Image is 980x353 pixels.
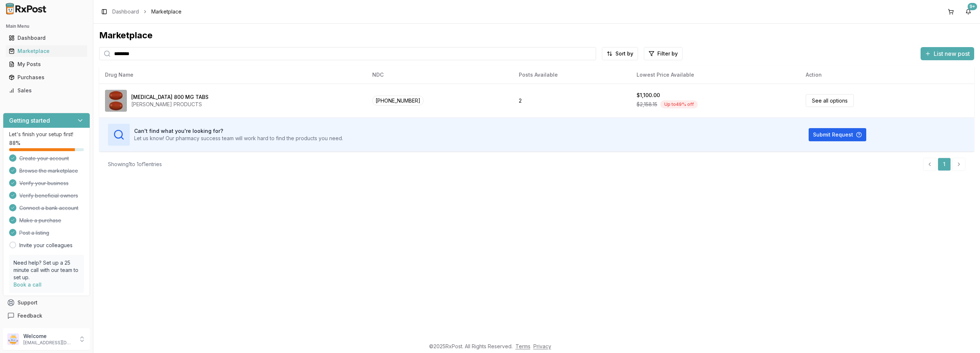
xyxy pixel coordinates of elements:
th: Lowest Price Available [631,66,800,84]
span: 88 % [9,139,20,147]
div: Marketplace [9,47,84,55]
th: NDC [366,66,513,84]
h3: Can't find what you're looking for? [134,127,343,135]
a: Privacy [533,343,551,349]
a: 1 [938,158,951,171]
div: Up to 49 % off [660,100,698,108]
td: 2 [513,84,631,118]
span: Marketplace [151,8,182,15]
button: Submit Request [809,128,866,141]
button: 9+ [962,6,974,18]
button: Support [3,296,90,309]
div: [MEDICAL_DATA] 800 MG TABS [131,93,209,101]
span: Filter by [657,50,678,57]
div: 9+ [968,3,977,10]
a: Dashboard [6,31,87,45]
div: [PERSON_NAME] PRODUCTS [131,101,209,108]
span: List new post [934,49,970,58]
button: Feedback [3,309,90,322]
span: Verify your business [19,180,69,187]
nav: breadcrumb [112,8,182,15]
button: My Posts [3,58,90,70]
span: Browse the marketplace [19,167,78,174]
iframe: Intercom live chat [955,328,973,346]
p: Need help? Set up a 25 minute call with our team to set up. [13,259,79,281]
button: Filter by [644,47,682,60]
span: Verify beneficial owners [19,192,78,199]
p: Welcome [23,333,74,340]
button: List new post [921,47,974,60]
a: List new post [921,51,974,58]
a: My Posts [6,58,87,71]
button: Sales [3,85,90,96]
div: Dashboard [9,34,84,42]
a: Purchases [6,71,87,84]
button: Purchases [3,72,90,83]
button: Marketplace [3,45,90,57]
img: RxPost Logo [3,3,50,15]
a: Dashboard [112,8,139,15]
p: Let us know! Our pharmacy success team will work hard to find the products you need. [134,135,343,142]
th: Action [800,66,974,84]
div: Showing 1 to 1 of 1 entries [108,161,162,168]
span: $2,158.15 [637,101,657,108]
div: Purchases [9,74,84,81]
span: [PHONE_NUMBER] [372,96,424,105]
div: My Posts [9,61,84,68]
img: User avatar [7,333,19,345]
p: [EMAIL_ADDRESS][DOMAIN_NAME] [23,340,74,346]
a: See all options [806,94,854,107]
nav: pagination [923,158,965,171]
div: Sales [9,87,84,94]
a: Terms [516,343,530,349]
span: Feedback [17,312,42,319]
img: Prezista 800 MG TABS [105,90,127,112]
p: Let's finish your setup first! [9,131,84,138]
a: Book a call [13,281,42,288]
div: $1,100.00 [637,92,660,99]
h2: Main Menu [6,23,87,29]
span: Sort by [615,50,633,57]
button: Sort by [602,47,638,60]
th: Posts Available [513,66,631,84]
span: Make a purchase [19,217,61,224]
span: Create your account [19,155,69,162]
button: Dashboard [3,32,90,44]
span: Connect a bank account [19,204,78,212]
h3: Getting started [9,116,50,125]
a: Marketplace [6,45,87,58]
div: Marketplace [99,30,974,41]
a: Invite your colleagues [19,242,73,249]
a: Sales [6,84,87,97]
th: Drug Name [99,66,366,84]
span: Post a listing [19,229,49,237]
